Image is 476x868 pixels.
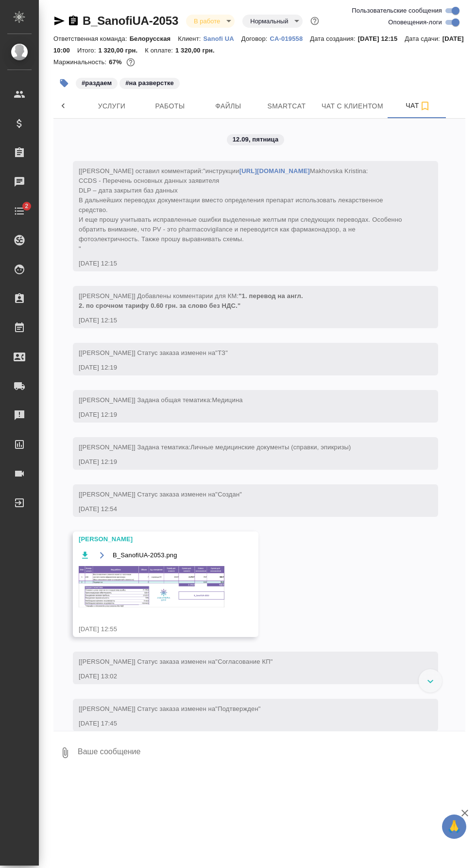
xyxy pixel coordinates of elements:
span: Оповещения-логи [388,18,442,27]
button: Нормальный [247,17,291,25]
span: Smartcat [263,100,310,112]
span: Чат [395,100,442,112]
a: CA-019558 [270,34,310,42]
a: B_SanofiUA-2053 [83,14,178,27]
span: 2 [19,201,34,211]
span: Медицина [212,396,242,404]
button: Скопировать ссылку для ЯМессенджера [53,15,65,27]
a: [URL][DOMAIN_NAME] [239,167,310,175]
span: [[PERSON_NAME]] Задана общая тематика: [79,396,243,404]
div: В работе [242,15,303,28]
div: [DATE] 12:19 [79,457,404,467]
span: "инструкции Makhovska Kristina: CCDS - Перечень основных данных заявителя DLP – дата закрытия баз... [79,167,404,252]
a: Sanofi UA [203,34,241,42]
span: Личные медицинские документы (справки, эпикризы) [190,443,351,451]
button: Доп статусы указывают на важность/срочность заказа [308,15,321,27]
div: [DATE] 17:45 [79,719,404,728]
span: "Подтвержден" [215,705,260,712]
p: 12.09, пятница [233,135,279,144]
button: 🙏 [442,815,466,839]
p: Белорусская [130,35,178,42]
div: [DATE] 12:54 [79,504,404,514]
span: [[PERSON_NAME]] Добавлены комментарии для КМ: [79,292,303,309]
p: Дата создания: [310,35,357,42]
p: Ответственная команда: [53,35,130,42]
div: [DATE] 12:55 [79,624,224,634]
span: Пользовательские сообщения [352,6,442,16]
p: Маржинальность: [53,58,109,66]
span: Чат с клиентом [322,100,383,112]
p: 67% [109,58,124,66]
div: [DATE] 12:19 [79,363,404,372]
p: Клиент: [178,35,203,42]
span: Файлы [205,100,252,112]
p: К оплате: [145,47,175,54]
svg: Подписаться [419,100,431,112]
span: [[PERSON_NAME]] Статус заказа изменен на [79,491,242,498]
p: #раздаем [82,78,112,88]
span: B_SanofiUA-2053.png [113,550,177,560]
p: #на разверстке [125,78,174,88]
p: Итого: [77,47,98,54]
p: 1 320,00 грн. [175,47,222,54]
button: Скачать [79,549,91,561]
span: "ТЗ" [215,349,228,356]
button: Открыть на драйве [96,549,108,561]
span: [[PERSON_NAME]] Статус заказа изменен на [79,349,228,356]
span: "Создан" [215,491,242,498]
div: [DATE] 12:19 [79,410,404,420]
p: CA-019558 [270,35,310,42]
p: Договор: [241,35,270,42]
button: 0.00 UAH; 750.00 RUB; [124,56,137,69]
span: "Согласование КП" [215,658,272,665]
div: [DATE] 13:02 [79,672,404,681]
span: на разверстке [119,78,181,87]
div: [DATE] 12:15 [79,259,404,268]
span: [[PERSON_NAME]] Задана тематика: [79,443,351,451]
p: Sanofi UA [203,35,241,42]
p: Дата сдачи: [405,35,442,42]
button: Скопировать ссылку [68,15,79,27]
p: 1 320,00 грн. [98,47,145,54]
span: раздаем [75,78,119,87]
span: Услуги [88,100,135,112]
p: [DATE] 12:15 [358,35,405,42]
span: [[PERSON_NAME]] Статус заказа изменен на [79,705,261,712]
span: [[PERSON_NAME]] Статус заказа изменен на [79,658,272,665]
span: [[PERSON_NAME] оставил комментарий: [79,167,404,252]
img: B_SanofiUA-2053.png [79,566,224,607]
div: В работе [186,15,235,28]
span: Работы [147,100,193,112]
button: В работе [191,17,223,25]
span: 🙏 [446,816,462,837]
div: [DATE] 12:15 [79,316,404,325]
div: [PERSON_NAME] [79,534,224,544]
a: 2 [2,199,36,223]
button: Добавить тэг [53,72,75,94]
